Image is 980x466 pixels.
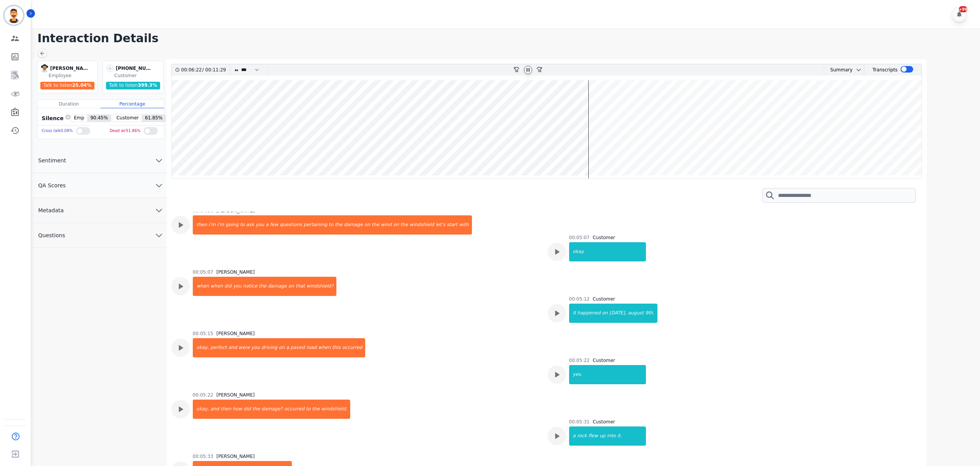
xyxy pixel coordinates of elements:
[138,83,157,88] span: 399.3 %
[193,330,214,337] div: 00:05:15
[278,338,285,357] div: on
[371,215,380,235] div: the
[114,73,162,79] div: Customer
[113,115,142,122] span: Customer
[570,304,577,323] div: it
[32,231,71,239] span: Questions
[627,304,644,323] div: august
[295,277,306,296] div: that
[154,181,164,190] svg: chevron down
[593,296,615,302] div: Customer
[154,206,164,215] svg: chevron down
[853,67,862,73] button: chevron down
[87,115,111,122] span: 90.45 %
[194,215,208,235] div: then
[288,277,295,296] div: on
[577,304,601,323] div: happened
[32,173,167,198] button: QA Scores chevron down
[204,64,225,76] div: 00:11:29
[106,64,114,73] span: -
[106,82,161,89] div: Talk to listen
[38,31,980,45] h1: Interaction Details
[208,215,216,235] div: i'm
[959,6,967,12] div: +99
[446,215,458,235] div: start
[601,304,609,323] div: on
[364,215,371,235] div: on
[305,400,311,419] div: to
[824,64,853,76] div: Summary
[606,426,616,446] div: into
[101,100,164,108] div: Percentage
[71,115,88,122] span: Emp
[216,215,225,235] div: i'm
[32,182,72,189] span: QA Scores
[328,215,334,235] div: to
[216,330,255,337] div: [PERSON_NAME]
[856,67,862,73] svg: chevron down
[194,277,210,296] div: when
[216,392,255,398] div: [PERSON_NAME]
[181,64,228,76] div: /
[569,419,590,425] div: 00:05:31
[210,400,220,419] div: and
[216,453,255,459] div: [PERSON_NAME]
[194,338,210,357] div: okay,
[142,115,166,122] span: 61.85 %
[265,215,269,235] div: a
[5,6,23,25] img: Bordered avatar
[245,215,255,235] div: ask
[569,357,590,364] div: 00:05:22
[872,64,897,76] div: Transcripts
[593,357,615,364] div: Customer
[181,64,202,76] div: 00:06:22
[458,215,472,235] div: with
[609,304,627,323] div: [DATE],
[569,235,590,241] div: 00:05:07
[40,114,71,122] div: Silence
[290,338,306,357] div: paved
[599,426,606,446] div: up
[42,126,73,137] div: Cross talk 0.08 %
[154,231,164,240] svg: chevron down
[644,304,657,323] div: 9th.
[311,400,321,419] div: the
[32,157,72,164] span: Sentiment
[321,400,351,419] div: windshield.
[409,215,435,235] div: windshield
[220,400,232,419] div: then
[40,82,95,89] div: Talk to listen
[116,64,154,73] div: [PHONE_NUMBER]
[588,426,599,446] div: flew
[303,215,328,235] div: pertaining
[616,426,646,446] div: it.
[318,338,331,357] div: when
[258,277,267,296] div: the
[380,215,392,235] div: wind
[570,426,576,446] div: a
[193,269,214,275] div: 00:05:07
[267,277,288,296] div: damage
[331,338,341,357] div: this
[242,277,258,296] div: notice
[194,400,210,419] div: okay,
[283,400,305,419] div: occurred
[109,126,141,137] div: Dead air 51.86 %
[400,215,409,235] div: the
[37,100,101,108] div: Duration
[306,338,318,357] div: road
[576,426,588,446] div: rock
[238,338,250,357] div: were
[593,419,615,425] div: Customer
[32,207,70,214] span: Metadata
[269,215,279,235] div: few
[210,338,228,357] div: perfect
[216,269,255,275] div: [PERSON_NAME]
[570,365,646,384] div: yes.
[255,215,265,235] div: you
[193,392,214,398] div: 00:05:22
[154,156,164,165] svg: chevron down
[261,400,283,419] div: damage?
[193,453,214,459] div: 00:05:33
[392,215,400,235] div: on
